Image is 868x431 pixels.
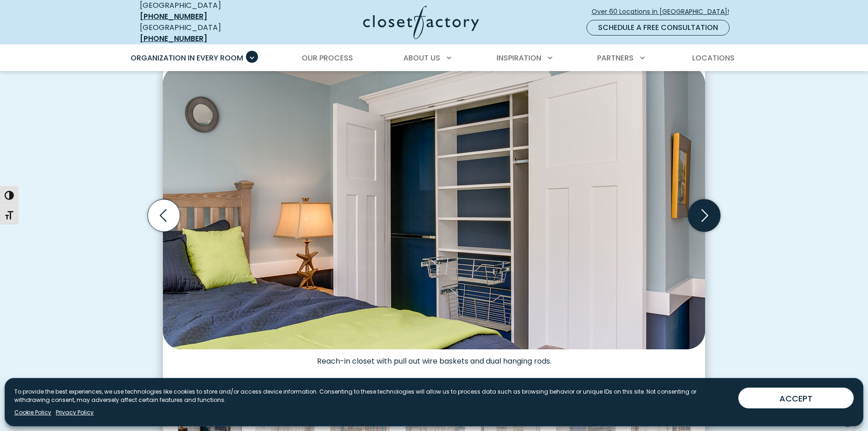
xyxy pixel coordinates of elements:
[497,53,541,63] span: Inspiration
[738,388,854,408] button: ACCEPT
[403,53,440,63] span: About Us
[302,53,353,63] span: Our Process
[363,6,479,39] img: Closet Factory Logo
[144,196,184,235] button: Previous slide
[587,20,730,36] a: Schedule a Free Consultation
[140,33,207,44] a: [PHONE_NUMBER]
[56,408,94,417] a: Privacy Policy
[684,196,724,235] button: Next slide
[163,66,705,349] img: Reach-in closet with pull out wire baskets and dual hanging rods.
[592,7,736,17] span: Over 60 Locations in [GEOGRAPHIC_DATA]!
[124,45,744,71] nav: Primary Menu
[163,349,705,366] figcaption: Reach-in closet with pull out wire baskets and dual hanging rods.
[140,11,207,22] a: [PHONE_NUMBER]
[597,53,634,63] span: Partners
[14,388,731,404] p: To provide the best experiences, we use technologies like cookies to store and/or access device i...
[692,53,735,63] span: Locations
[140,22,274,44] div: [GEOGRAPHIC_DATA]
[14,408,51,417] a: Cookie Policy
[131,53,243,63] span: Organization in Every Room
[591,4,737,20] a: Over 60 Locations in [GEOGRAPHIC_DATA]!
